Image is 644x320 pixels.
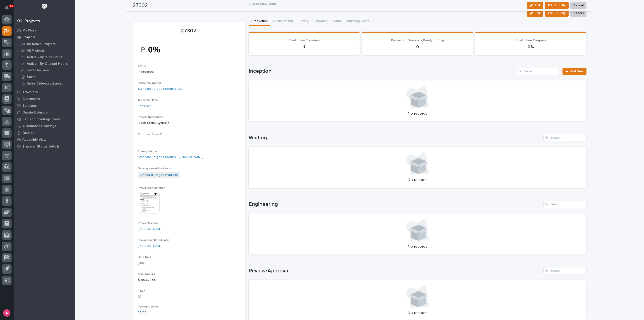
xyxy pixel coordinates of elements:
[570,70,584,73] span: Add New
[138,256,151,259] span: Date Sold
[22,131,34,135] p: Quotes
[14,89,75,95] a: Travelers
[516,39,546,42] span: Production Progress
[138,155,203,160] a: Standard Forged Products - [PERSON_NAME]
[138,138,240,143] p: -
[138,227,163,231] a: [PERSON_NAME]
[543,134,586,141] input: Search
[543,201,586,208] input: Search
[548,10,566,16] span: Edit Sold By
[138,261,240,265] p: [DATE]
[22,90,38,94] p: Travelers
[573,10,584,16] span: Cancel
[296,17,311,26] button: Pricing
[254,44,354,50] p: 1
[138,310,146,315] a: 35/65
[138,244,163,248] a: [PERSON_NAME]
[138,28,240,34] p: 27302
[14,95,75,102] a: Customers
[138,187,165,189] span: Project Confirmation
[10,4,13,7] p: 51
[527,10,543,17] button: Edit
[14,102,75,109] a: Buildings
[138,273,155,276] span: Sale Amount
[249,17,270,26] button: Production
[138,87,182,91] a: Standard Forged Products LLC
[138,150,159,153] span: Primary Contact
[138,99,158,102] span: Customer Type
[249,268,542,274] h1: Review/Approval
[562,68,586,75] a: Add New
[17,19,40,24] div: 02. Projects
[22,104,37,108] p: Buildings
[254,111,581,116] p: No records
[138,290,145,293] span: T&M?
[391,39,444,42] span: Production Travelers Ready to Ship
[140,173,178,177] a: Standard Forged Products
[138,65,147,68] span: Status
[14,129,75,136] a: Quotes
[14,27,75,34] a: My Work
[14,123,75,129] a: Automated Drawings
[27,75,35,79] p: Stats
[22,35,36,39] p: Projects
[517,68,560,75] input: Search
[138,305,159,308] span: Payment Terms
[543,267,586,274] input: Search
[254,311,581,316] p: No records
[367,44,468,50] p: 0
[311,17,330,26] button: Schedule
[6,5,12,13] div: Notifications51
[22,29,36,33] p: My Work
[22,145,60,149] p: Traveler Status Details
[14,34,75,41] a: Projects
[138,222,159,225] span: Project Manager
[254,244,581,249] p: No records
[138,42,172,57] img: 9RmgLFotc4aU4iKK51uF9_-LwPfKGHAH3QmU30nRab8
[22,138,46,142] p: Assembly View
[138,278,240,282] p: $ 150,678.00
[17,61,75,67] a: Active - By Quoted Hours
[138,167,173,170] span: Delivery / Work Location(s)
[14,109,75,116] a: Onsite Calendar
[14,116,75,123] a: Fab and Coatings Items
[344,17,372,26] button: Shipping Costs
[27,68,50,73] p: Sold This Year
[138,116,163,119] span: Project Description
[138,82,161,85] span: Billable Customer
[14,143,75,150] a: Traveler Status Details
[138,121,240,126] p: 3 Ton Crane Systems
[17,80,75,87] a: Sales Category Export
[270,17,296,26] button: Comments (9)
[138,239,170,242] span: Engineering Coordinator
[27,62,68,66] p: Active - By Quoted Hours
[249,68,515,75] h1: Inception
[249,201,542,208] h1: Engineering
[27,42,56,46] p: All Active Projects
[22,124,56,128] p: Automated Drawings
[27,55,62,59] p: Active - By % of Hours
[545,10,569,17] button: Edit Sold By
[17,54,75,60] a: Active - By % of Hours
[27,49,45,53] p: All Projects
[138,70,240,74] p: In Progress
[40,2,48,11] img: Workspace Logo
[17,47,75,54] a: All Projects
[535,11,540,15] span: Edit
[481,44,581,50] p: 0%
[2,308,12,318] button: users-avatar
[14,136,75,143] a: Assembly View
[2,3,12,12] button: Notifications
[138,133,162,136] span: Customer Order ID
[22,117,60,121] p: Fab and Coatings Items
[17,67,75,73] a: Sold This Year
[138,104,151,109] a: End User
[570,10,586,17] button: Cancel
[249,135,542,141] h1: Waiting
[254,178,581,183] p: No records
[330,17,344,26] button: Hours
